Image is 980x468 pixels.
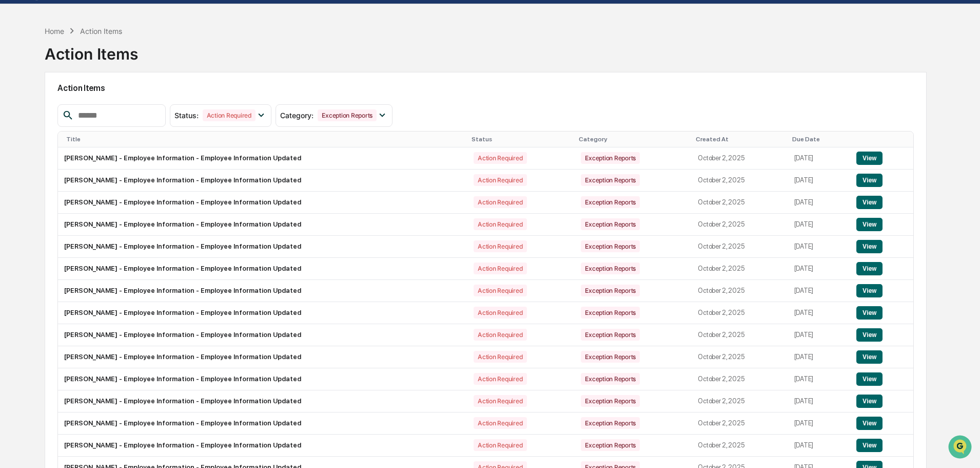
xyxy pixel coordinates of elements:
[10,79,29,97] img: 1746055101610-c473b297-6a78-478c-a979-82029cc54cd1
[174,111,199,120] span: Status :
[856,439,883,452] button: View
[32,167,83,176] span: [PERSON_NAME]
[10,22,187,38] p: How can we help?
[58,368,467,390] td: [PERSON_NAME] - Employee Information - Employee Information Updated
[856,287,883,294] a: View
[947,434,975,462] iframe: Open customer support
[856,306,883,320] button: View
[45,36,138,63] div: Action Items
[856,196,883,209] button: View
[856,218,883,231] button: View
[788,280,850,302] td: [DATE]
[692,214,788,236] td: October 2, 2025
[788,192,850,214] td: [DATE]
[10,130,27,146] img: Tammy Steffen
[102,255,124,263] span: Pylon
[856,242,883,250] a: View
[10,114,69,122] div: Past conversations
[581,240,640,252] div: Exception Reports
[581,218,640,230] div: Exception Reports
[581,329,640,341] div: Exception Reports
[788,147,850,170] td: [DATE]
[58,192,467,214] td: [PERSON_NAME] - Employee Information - Employee Information Updated
[474,439,526,451] div: Action Required
[856,284,883,297] button: View
[856,350,883,364] button: View
[692,324,788,346] td: October 2, 2025
[692,435,788,457] td: October 2, 2025
[80,27,122,35] div: Action Items
[856,220,883,228] a: View
[692,258,788,280] td: October 2, 2025
[856,265,883,272] a: View
[788,390,850,413] td: [DATE]
[58,302,467,324] td: [PERSON_NAME] - Employee Information - Employee Information Updated
[58,413,467,435] td: [PERSON_NAME] - Employee Information - Employee Information Updated
[74,211,83,219] div: 🗄️
[174,82,187,94] button: Start new chat
[856,328,883,342] button: View
[581,174,640,186] div: Exception Reports
[474,285,526,296] div: Action Required
[856,395,883,408] button: View
[856,331,883,339] a: View
[856,419,883,427] a: View
[788,214,850,236] td: [DATE]
[856,198,883,206] a: View
[692,236,788,258] td: October 2, 2025
[472,136,571,143] div: Status
[474,218,526,230] div: Action Required
[581,285,640,296] div: Exception Reports
[10,231,18,239] div: 🔎
[788,324,850,346] td: [DATE]
[91,140,112,148] span: [DATE]
[856,154,883,162] a: View
[856,372,883,386] button: View
[788,302,850,324] td: [DATE]
[856,441,883,449] a: View
[474,395,526,407] div: Action Required
[66,136,463,143] div: Title
[58,280,467,302] td: [PERSON_NAME] - Employee Information - Employee Information Updated
[58,390,467,413] td: [PERSON_NAME] - Employee Information - Employee Information Updated
[856,240,883,253] button: View
[474,263,526,274] div: Action Required
[581,263,640,274] div: Exception Reports
[692,302,788,324] td: October 2, 2025
[581,351,640,363] div: Exception Reports
[788,236,850,258] td: [DATE]
[788,435,850,457] td: [DATE]
[58,147,467,170] td: [PERSON_NAME] - Employee Information - Employee Information Updated
[22,79,40,97] img: 8933085812038_c878075ebb4cc5468115_72.jpg
[58,170,467,192] td: [PERSON_NAME] - Employee Information - Employee Information Updated
[581,395,640,407] div: Exception Reports
[692,368,788,390] td: October 2, 2025
[788,170,850,192] td: [DATE]
[692,192,788,214] td: October 2, 2025
[72,254,124,263] a: Powered byPylon
[474,417,526,429] div: Action Required
[474,174,526,186] div: Action Required
[474,351,526,363] div: Action Required
[474,196,526,208] div: Action Required
[6,206,70,224] a: 🖐️Preclearance
[581,439,640,451] div: Exception Reports
[91,167,112,176] span: [DATE]
[474,329,526,341] div: Action Required
[692,280,788,302] td: October 2, 2025
[856,397,883,405] a: View
[21,230,65,240] span: Data Lookup
[474,240,526,252] div: Action Required
[788,258,850,280] td: [DATE]
[10,211,18,219] div: 🖐️
[474,152,526,164] div: Action Required
[58,258,467,280] td: [PERSON_NAME] - Employee Information - Employee Information Updated
[32,140,83,148] span: [PERSON_NAME]
[58,236,467,258] td: [PERSON_NAME] - Employee Information - Employee Information Updated
[856,353,883,361] a: View
[474,307,526,319] div: Action Required
[856,174,883,187] button: View
[474,373,526,385] div: Action Required
[46,89,141,97] div: We're available if you need us!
